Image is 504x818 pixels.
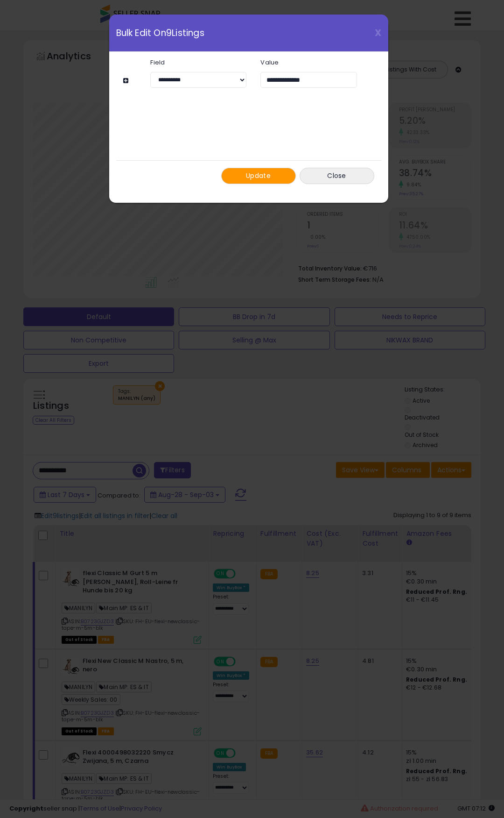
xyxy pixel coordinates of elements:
[143,59,253,65] label: Field
[246,171,271,180] span: Update
[300,168,374,184] button: Close
[253,59,364,65] label: Value
[375,26,381,39] span: X
[116,28,204,37] span: Bulk Edit On 9 Listings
